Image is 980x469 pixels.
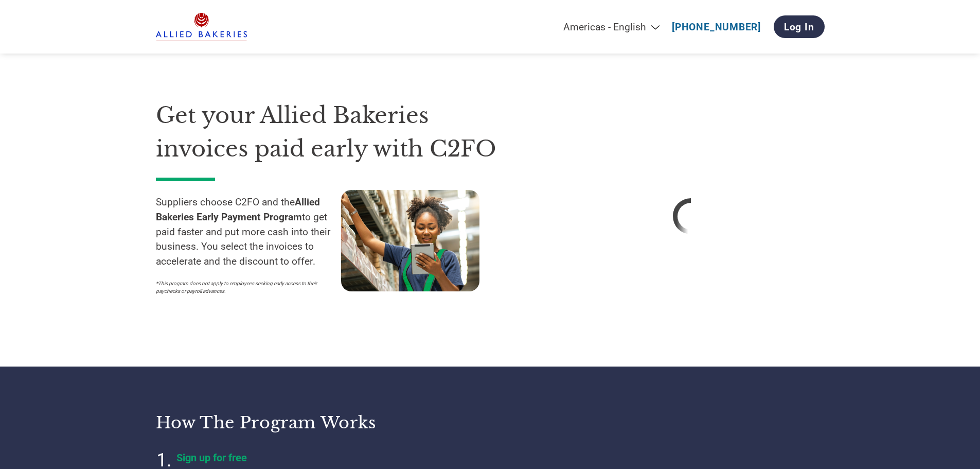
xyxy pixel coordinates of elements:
p: *This program does not apply to employees seeking early access to their paychecks or payroll adva... [156,280,331,295]
h3: How the program works [156,412,477,433]
h1: Get your Allied Bakeries invoices paid early with C2FO [156,99,526,165]
strong: Allied Bakeries Early Payment Program [156,196,320,223]
a: Log In [774,15,825,38]
h4: Sign up for free [176,451,434,464]
a: [PHONE_NUMBER] [672,21,761,33]
img: Allied Bakeries [156,13,247,41]
img: supply chain worker [341,190,479,291]
p: Suppliers choose C2FO and the to get paid faster and put more cash into their business. You selec... [156,195,341,269]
